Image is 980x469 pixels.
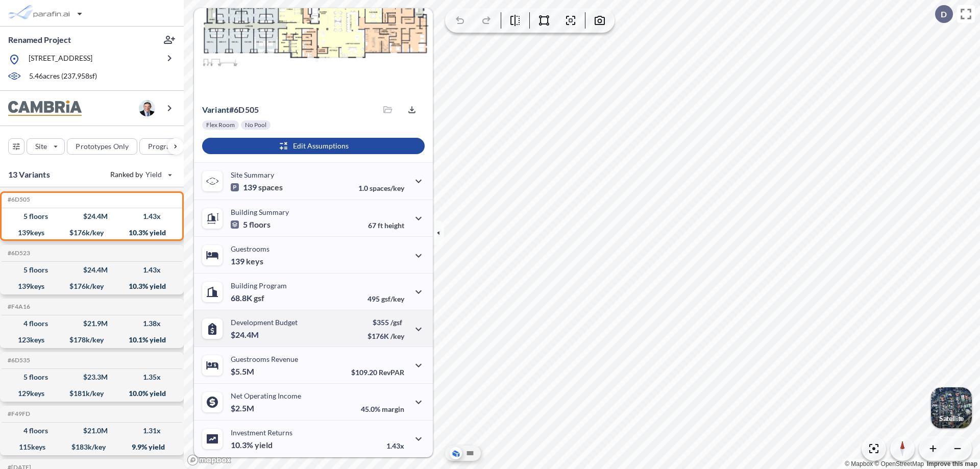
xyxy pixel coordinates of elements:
[931,387,972,428] button: Switcher ImageSatellite
[145,169,162,180] span: Yield
[939,414,964,423] p: Satellite
[206,121,235,129] p: Flex Room
[367,294,404,303] p: 495
[351,368,404,377] p: $109.20
[231,208,289,216] p: Building Summary
[249,219,271,230] span: floors
[139,138,194,155] button: Program
[381,294,404,303] span: gsf/key
[202,138,425,154] button: Edit Assumptions
[245,121,266,129] p: No Pool
[231,219,271,230] p: 5
[231,170,274,179] p: Site Summary
[450,447,462,459] button: Aerial View
[231,440,273,450] p: 10.3%
[202,105,229,114] span: Variant
[370,184,404,192] span: spaces/key
[246,256,263,266] span: keys
[139,100,155,116] img: user logo
[386,441,404,450] p: 1.43x
[927,460,977,467] a: Improve this map
[29,53,92,66] p: [STREET_ADDRESS]
[255,440,273,450] span: yield
[293,141,349,151] p: Edit Assumptions
[382,405,404,413] span: margin
[187,454,232,466] a: Mapbox homepage
[231,403,256,413] p: $2.5M
[202,105,259,115] p: # 6d505
[464,447,476,459] button: Site Plan
[384,221,404,230] span: height
[102,166,179,183] button: Ranked by Yield
[231,391,301,400] p: Net Operating Income
[231,428,292,437] p: Investment Returns
[367,318,404,327] p: $355
[845,460,873,467] a: Mapbox
[231,318,298,327] p: Development Budget
[8,34,71,45] p: Renamed Project
[368,221,404,230] p: 67
[358,184,404,192] p: 1.0
[231,256,263,266] p: 139
[258,182,283,192] span: spaces
[67,138,137,155] button: Prototypes Only
[874,460,924,467] a: OpenStreetMap
[231,244,269,253] p: Guestrooms
[231,281,287,290] p: Building Program
[29,71,97,82] p: 5.46 acres ( 237,958 sf)
[76,141,129,152] p: Prototypes Only
[941,10,947,19] p: D
[27,138,65,155] button: Site
[254,293,264,303] span: gsf
[361,405,404,413] p: 45.0%
[931,387,972,428] img: Switcher Image
[378,221,383,230] span: ft
[6,303,30,310] h5: Click to copy the code
[231,182,283,192] p: 139
[8,168,50,181] p: 13 Variants
[231,330,260,340] p: $24.4M
[6,250,30,257] h5: Click to copy the code
[231,293,264,303] p: 68.8K
[231,355,298,363] p: Guestrooms Revenue
[8,101,82,116] img: BrandImage
[148,141,177,152] p: Program
[231,366,256,377] p: $5.5M
[6,196,30,203] h5: Click to copy the code
[367,332,404,340] p: $176K
[6,357,30,364] h5: Click to copy the code
[35,141,47,152] p: Site
[6,410,30,417] h5: Click to copy the code
[390,332,404,340] span: /key
[379,368,404,377] span: RevPAR
[390,318,402,327] span: /gsf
